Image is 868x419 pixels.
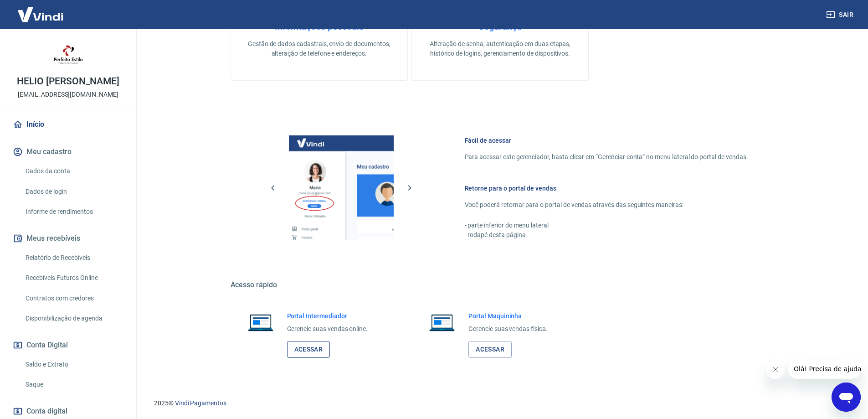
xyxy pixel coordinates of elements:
[468,324,548,334] p: Gerencie suas vendas física.
[423,311,461,333] img: Imagem de um notebook aberto
[246,39,393,58] p: Gestão de dados cadastrais, envio de documentos, alteração de telefone e endereços.
[22,202,125,221] a: Informe de rendimentos
[17,77,119,86] p: HELIO [PERSON_NAME]
[465,200,748,210] p: Você poderá retornar para o portal de vendas através das seguintes maneiras:
[175,399,226,407] a: Vindi Pagamentos
[287,341,330,358] a: Acessar
[22,162,125,181] a: Dados da conta
[18,90,118,99] p: [EMAIL_ADDRESS][DOMAIN_NAME]
[287,324,368,334] p: Gerencie suas vendas online.
[465,230,748,240] p: - rodapé desta página
[465,136,748,145] h6: Fácil de acessar
[22,269,125,287] a: Recebíveis Futuros Online
[465,152,748,162] p: Para acessar este gerenciador, basta clicar em “Gerenciar conta” no menu lateral do portal de ven...
[22,309,125,328] a: Disponibilização de agenda
[22,182,125,201] a: Dados de login
[426,39,574,58] p: Alteração de senha, autenticação em duas etapas, histórico de logins, gerenciamento de dispositivos.
[289,135,394,240] img: Imagem da dashboard mostrando o botão de gerenciar conta na sidebar no lado esquerdo
[832,383,861,412] iframe: Botão para abrir a janela de mensagens
[50,36,87,73] img: 80f418c5-397f-4837-b103-5465cacecc94.jpeg
[468,341,512,358] a: Acessar
[22,289,125,308] a: Contratos com credores
[11,114,125,134] a: Início
[231,280,770,290] h5: Acesso rápido
[26,405,67,418] span: Conta digital
[824,6,857,23] button: Sair
[22,248,125,267] a: Relatório de Recebíveis
[11,228,125,248] button: Meus recebíveis
[11,335,125,355] button: Conta Digital
[11,0,70,28] img: Vindi
[287,311,368,321] h6: Portal Intermediador
[22,355,125,374] a: Saldo e Extrato
[468,311,548,321] h6: Portal Maquininha
[154,398,846,408] p: 2025 ©
[465,221,748,230] p: - parte inferior do menu lateral
[465,184,748,193] h6: Retorne para o portal de vendas
[788,359,861,379] iframe: Mensagem da empresa
[5,6,77,14] span: Olá! Precisa de ajuda?
[766,361,785,379] iframe: Fechar mensagem
[11,142,125,162] button: Meu cadastro
[22,375,125,394] a: Saque
[241,311,280,333] img: Imagem de um notebook aberto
